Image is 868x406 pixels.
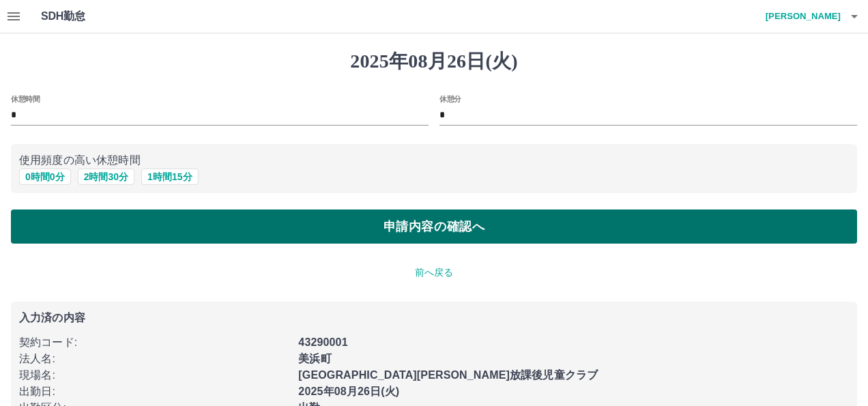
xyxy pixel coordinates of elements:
[19,313,849,323] p: 入力済の内容
[19,367,290,383] p: 現場名 :
[19,334,290,351] p: 契約コード :
[298,353,331,364] b: 美浜町
[19,351,290,367] p: 法人名 :
[11,93,40,104] label: 休憩時間
[19,169,71,185] button: 0時間0分
[19,152,849,169] p: 使用頻度の高い休憩時間
[298,336,347,348] b: 43290001
[11,209,857,244] button: 申請内容の確認へ
[78,169,134,185] button: 2時間30分
[439,93,461,104] label: 休憩分
[141,169,198,185] button: 1時間15分
[298,369,598,381] b: [GEOGRAPHIC_DATA][PERSON_NAME]放課後児童クラブ
[11,265,857,280] p: 前へ戻る
[298,386,399,397] b: 2025年08月26日(火)
[19,383,290,400] p: 出勤日 :
[11,50,857,73] h1: 2025年08月26日(火)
